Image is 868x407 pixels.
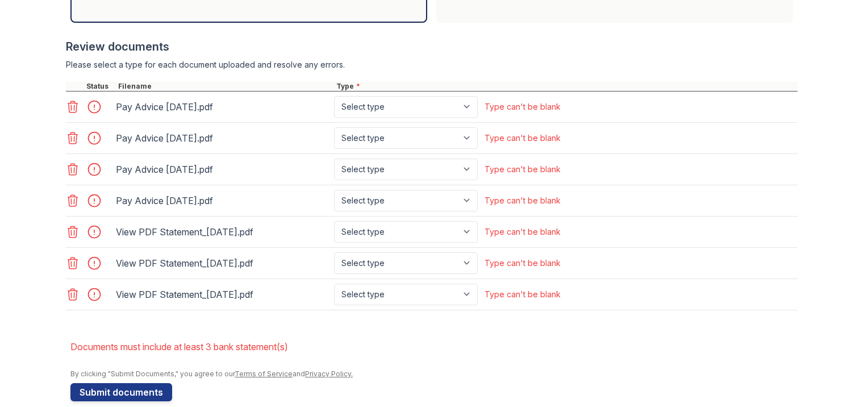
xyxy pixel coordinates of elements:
div: Type can't be blank [485,132,561,144]
button: Submit documents [70,383,172,401]
div: Pay Advice [DATE].pdf [116,98,329,116]
div: Type can't be blank [485,164,561,175]
a: Terms of Service [235,369,293,378]
a: Privacy Policy. [305,369,353,378]
div: Please select a type for each document uploaded and resolve any errors. [66,59,798,70]
div: Pay Advice [DATE].pdf [116,160,329,178]
div: View PDF Statement_[DATE].pdf [116,254,329,272]
div: Type can't be blank [485,101,561,113]
div: Filename [116,82,334,91]
div: Type can't be blank [485,226,561,238]
div: Type [334,82,798,91]
div: Review documents [66,39,798,55]
li: Documents must include at least 3 bank statement(s) [70,335,798,358]
div: Type can't be blank [485,195,561,206]
div: View PDF Statement_[DATE].pdf [116,285,329,304]
div: Pay Advice [DATE].pdf [116,129,329,147]
div: Pay Advice [DATE].pdf [116,192,329,210]
div: Type can't be blank [485,289,561,300]
div: View PDF Statement_[DATE].pdf [116,223,329,241]
div: Status [84,82,116,91]
div: Type can't be blank [485,258,561,269]
div: By clicking "Submit Documents," you agree to our and [70,369,798,379]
